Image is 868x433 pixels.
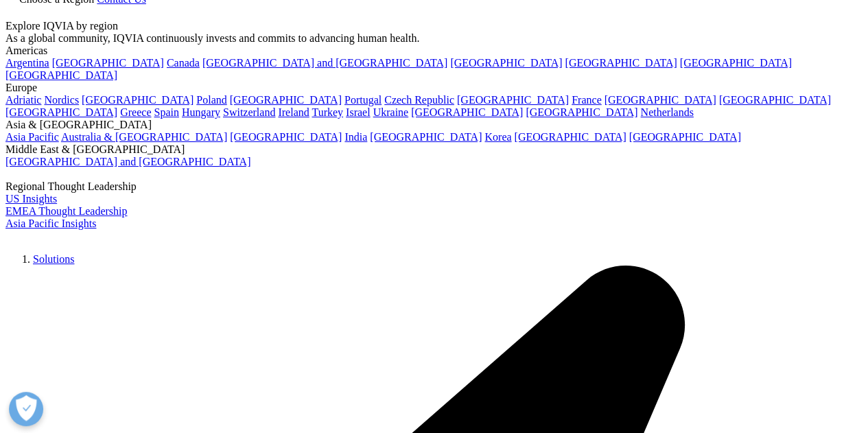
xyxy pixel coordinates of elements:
a: [GEOGRAPHIC_DATA] [514,131,626,143]
a: Hungary [182,106,220,118]
a: Portugal [344,94,382,106]
a: Ukraine [373,106,409,118]
a: Solutions [33,253,74,265]
div: Regional Thought Leadership [5,180,863,193]
a: EMEA Thought Leadership [5,205,127,217]
a: Greece [120,106,151,118]
a: [GEOGRAPHIC_DATA] [5,69,117,81]
a: [GEOGRAPHIC_DATA] [565,57,677,69]
a: Ireland [278,106,309,118]
a: [GEOGRAPHIC_DATA] [230,131,342,143]
a: France [572,94,602,106]
a: India [344,131,367,143]
a: [GEOGRAPHIC_DATA] [719,94,831,106]
a: [GEOGRAPHIC_DATA] [450,57,562,69]
a: [GEOGRAPHIC_DATA] and [GEOGRAPHIC_DATA] [202,57,447,69]
a: [GEOGRAPHIC_DATA] and [GEOGRAPHIC_DATA] [5,156,250,167]
a: Asia Pacific Insights [5,218,96,229]
a: Spain [154,106,178,118]
a: Turkey [312,106,343,118]
a: Asia Pacific [5,131,59,143]
a: Israel [346,106,371,118]
a: Argentina [5,57,49,69]
div: Americas [5,45,863,57]
a: [GEOGRAPHIC_DATA] [605,94,716,106]
div: Middle East & [GEOGRAPHIC_DATA] [5,143,863,156]
a: Nordics [44,94,79,106]
div: As a global community, IQVIA continuously invests and commits to advancing human health. [5,32,863,45]
a: Australia & [GEOGRAPHIC_DATA] [61,131,227,143]
button: Open Preferences [9,392,43,426]
a: Korea [484,131,511,143]
div: Europe [5,82,863,94]
a: [GEOGRAPHIC_DATA] [526,106,637,118]
a: [GEOGRAPHIC_DATA] [230,94,342,106]
a: Switzerland [223,106,275,118]
a: Netherlands [640,106,693,118]
a: US Insights [5,193,57,204]
a: Czech Republic [384,94,454,106]
a: [GEOGRAPHIC_DATA] [457,94,569,106]
a: [GEOGRAPHIC_DATA] [680,57,792,69]
div: Explore IQVIA by region [5,20,863,32]
a: [GEOGRAPHIC_DATA] [82,94,193,106]
a: [GEOGRAPHIC_DATA] [370,131,482,143]
a: Adriatic [5,94,41,106]
a: Poland [196,94,226,106]
a: [GEOGRAPHIC_DATA] [629,131,741,143]
a: Canada [167,57,200,69]
div: Asia & [GEOGRAPHIC_DATA] [5,119,863,131]
a: [GEOGRAPHIC_DATA] [52,57,164,69]
a: [GEOGRAPHIC_DATA] [5,106,117,118]
a: [GEOGRAPHIC_DATA] [411,106,523,118]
